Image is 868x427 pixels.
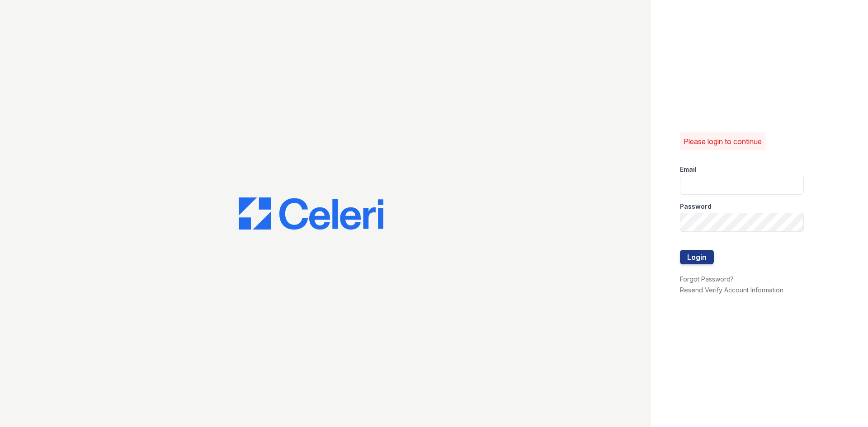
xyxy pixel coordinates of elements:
img: CE_Logo_Blue-a8612792a0a2168367f1c8372b55b34899dd931a85d93a1a3d3e32e68fde9ad4.png [239,197,383,230]
label: Password [680,202,712,211]
a: Resend Verify Account Information [680,286,783,294]
button: Login [680,250,714,264]
label: Email [680,165,697,174]
a: Forgot Password? [680,275,734,283]
p: Please login to continue [684,136,762,147]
